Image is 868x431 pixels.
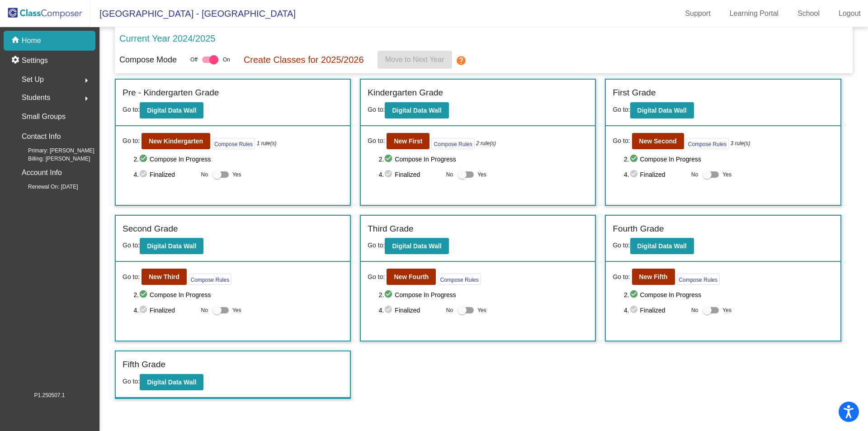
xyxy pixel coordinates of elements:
button: New Third [142,269,187,285]
b: New Fourth [394,273,429,280]
span: Yes [477,305,486,316]
button: Digital Data Wall [630,238,694,254]
label: Second Grade [123,223,178,236]
button: Digital Data Wall [140,374,203,390]
a: Support [678,6,718,21]
button: Digital Data Wall [385,238,448,254]
span: 2. Compose In Progress [379,154,589,165]
mat-icon: home [11,35,22,46]
span: Set Up [22,73,44,86]
i: 2 rule(s) [476,139,496,147]
mat-icon: check_circle [139,289,150,300]
mat-icon: check_circle [629,154,640,165]
span: Go to: [123,242,140,249]
span: No [201,306,208,314]
span: 2. Compose In Progress [379,289,589,300]
span: Primary: [PERSON_NAME] [14,147,94,155]
button: Digital Data Wall [140,102,203,118]
button: New Fifth [632,269,675,285]
p: Small Groups [22,110,66,123]
span: 4. Finalized [133,169,196,180]
button: New Second [632,133,684,149]
button: Compose Rules [189,274,231,285]
label: Pre - Kindergarten Grade [123,86,219,99]
label: First Grade [613,86,656,99]
span: Go to: [123,378,140,385]
button: Digital Data Wall [140,238,203,254]
a: Learning Portal [722,6,786,21]
span: Go to: [368,136,385,146]
span: Go to: [613,136,630,146]
p: Compose Mode [119,54,177,66]
button: New First [387,133,429,149]
b: New First [394,137,422,145]
b: Digital Data Wall [637,107,687,114]
mat-icon: check_circle [384,169,395,180]
button: New Fourth [387,269,436,285]
button: Move to Next Year [377,51,452,69]
mat-icon: arrow_right [81,75,92,86]
mat-icon: check_circle [384,289,395,300]
i: 3 rule(s) [731,139,750,147]
b: Digital Data Wall [147,242,196,250]
span: Yes [722,305,731,316]
label: Fourth Grade [613,223,664,236]
mat-icon: settings [11,55,22,66]
span: Go to: [613,242,630,249]
span: [GEOGRAPHIC_DATA] - [GEOGRAPHIC_DATA] [90,6,296,21]
b: Digital Data Wall [637,242,687,250]
mat-icon: check_circle [384,154,395,165]
mat-icon: check_circle [139,169,150,180]
b: New Second [639,137,677,145]
b: New Third [149,273,179,280]
b: New Kindergarten [149,137,203,145]
p: Home [22,35,41,46]
span: 2. Compose In Progress [624,289,834,300]
a: Logout [831,6,868,21]
span: No [691,306,698,314]
span: 4. Finalized [624,169,687,180]
span: Go to: [368,242,385,249]
p: Create Classes for 2025/2026 [244,53,364,66]
span: Students [22,91,50,104]
b: Digital Data Wall [392,107,441,114]
span: Go to: [123,136,140,146]
button: Digital Data Wall [385,102,448,118]
span: Move to Next Year [385,56,444,63]
i: 1 rule(s) [257,139,277,147]
span: 4. Finalized [379,305,442,316]
button: New Kindergarten [142,133,210,149]
mat-icon: help [456,55,467,66]
button: Compose Rules [686,138,729,149]
button: Digital Data Wall [630,102,694,118]
span: Billing: [PERSON_NAME] [14,155,90,163]
span: Yes [232,169,241,180]
b: Digital Data Wall [147,107,196,114]
span: No [446,306,453,314]
p: Account Info [22,166,62,179]
span: Yes [722,169,731,180]
p: Contact Info [22,130,61,143]
span: 4. Finalized [379,169,442,180]
button: Compose Rules [438,274,481,285]
mat-icon: check_circle [384,305,395,316]
span: Go to: [123,106,140,113]
span: 2. Compose In Progress [133,154,343,165]
mat-icon: check_circle [629,289,640,300]
label: Third Grade [368,223,413,236]
mat-icon: check_circle [629,169,640,180]
span: 4. Finalized [133,305,196,316]
span: Off [190,56,198,64]
span: Go to: [123,272,140,282]
label: Kindergarten Grade [368,86,443,99]
span: Renewal On: [DATE] [14,183,78,191]
b: Digital Data Wall [147,379,196,386]
span: 4. Finalized [624,305,687,316]
span: No [446,171,453,179]
mat-icon: check_circle [139,154,150,165]
span: Yes [477,169,486,180]
span: No [201,171,208,179]
p: Settings [22,55,48,66]
b: New Fifth [639,273,668,280]
span: Go to: [368,106,385,113]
